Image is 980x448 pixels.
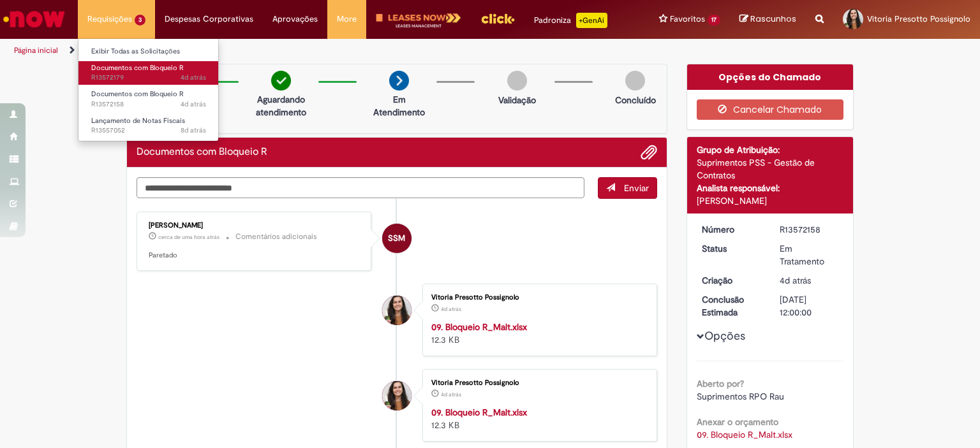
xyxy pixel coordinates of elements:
[739,13,796,25] a: Rascunhos
[625,71,645,90] img: img-circle-grey.png
[867,13,970,24] span: Vitoria Presotto Possignolo
[692,274,771,287] dt: Criação
[441,305,461,313] time: 26/09/2025 18:02:58
[431,379,644,387] div: Vitoria Presotto Possignolo
[780,275,811,286] time: 26/09/2025 18:03:02
[750,13,796,25] span: Rascunhos
[615,94,656,106] p: Concluído
[78,114,219,138] a: Aberto R13557052 : Lançamento de Notas Fiscais
[91,116,185,126] span: Lançamento de Notas Fiscais
[697,156,844,182] div: Suprimentos PSS - Gestão de Contratos
[687,64,854,90] div: Opções do Chamado
[91,126,206,136] span: R13557052
[181,73,206,82] span: 4d atrás
[1,6,67,32] img: ServiceNow
[641,144,657,161] button: Adicionar anexos
[181,126,206,135] span: 8d atrás
[87,13,132,25] span: Requisições
[181,73,206,82] time: 26/09/2025 18:10:40
[158,233,219,241] time: 30/09/2025 08:36:48
[441,305,461,313] span: 4d atrás
[498,94,536,106] p: Validação
[780,274,839,287] div: 26/09/2025 18:03:02
[431,321,527,333] a: 09. Bloqueio R_Malt.xlsx
[697,416,778,428] b: Anexar o orçamento
[91,63,184,73] span: Documentos com Bloqueio R
[692,293,771,319] dt: Conclusão Estimada
[149,250,361,261] p: Paretado
[697,143,844,156] div: Grupo de Atribuição:
[181,99,206,109] span: 4d atrás
[149,222,361,229] div: [PERSON_NAME]
[91,89,184,99] span: Documentos com Bloqueio R
[431,406,644,431] div: 12.3 KB
[235,231,317,242] small: Comentários adicionais
[576,13,607,28] p: +GenAi
[158,233,219,241] span: cerca de uma hora atrás
[165,13,253,25] span: Despesas Corporativas
[708,15,720,25] span: 17
[181,126,206,135] time: 22/09/2025 21:53:07
[135,15,145,25] span: 3
[624,182,649,194] span: Enviar
[697,99,844,120] button: Cancelar Chamado
[697,378,744,389] b: Aberto por?
[431,321,644,346] div: 12.3 KB
[534,13,607,28] div: Padroniza
[137,177,584,199] textarea: Digite sua mensagem aqui...
[780,242,839,268] div: Em Tratamento
[431,294,644,301] div: Vitoria Presotto Possignolo
[14,45,58,55] a: Página inicial
[78,87,219,111] a: Aberto R13572158 : Documentos com Bloqueio R
[337,13,357,25] span: More
[480,9,515,28] img: click_logo_yellow_360x200.png
[78,38,219,141] ul: Requisições
[382,381,412,410] div: Vitoria Presotto Possignolo
[382,224,412,253] div: Siumara Santos Moura
[376,13,461,29] img: logo-leases-transp-branco.png
[670,13,705,25] span: Favoritos
[441,391,461,398] span: 4d atrás
[697,194,844,207] div: [PERSON_NAME]
[780,275,811,286] span: 4d atrás
[780,293,839,319] div: [DATE] 12:00:00
[10,39,644,62] ul: Trilhas de página
[697,182,844,194] div: Analista responsável:
[78,61,219,85] a: Aberto R13572179 : Documentos com Bloqueio R
[507,71,527,90] img: img-circle-grey.png
[388,223,405,254] span: SSM
[137,147,267,158] h2: Documentos com Bloqueio R Histórico de tíquete
[598,177,657,199] button: Enviar
[692,242,771,255] dt: Status
[91,73,206,83] span: R13572179
[368,93,430,119] p: Em Atendimento
[697,429,792,440] a: Download de 09. Bloqueio R_Malt.xlsx
[697,391,784,402] span: Suprimentos RPO Rau
[692,223,771,236] dt: Número
[91,99,206,110] span: R13572158
[780,223,839,236] div: R13572158
[431,407,527,418] a: 09. Bloqueio R_Malt.xlsx
[271,71,291,90] img: check-circle-green.png
[250,93,312,119] p: Aguardando atendimento
[382,296,412,325] div: Vitoria Presotto Possignolo
[181,99,206,109] time: 26/09/2025 18:03:03
[389,71,409,90] img: arrow-next.png
[78,45,219,59] a: Exibir Todas as Solicitações
[441,391,461,398] time: 26/09/2025 17:59:26
[272,13,318,25] span: Aprovações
